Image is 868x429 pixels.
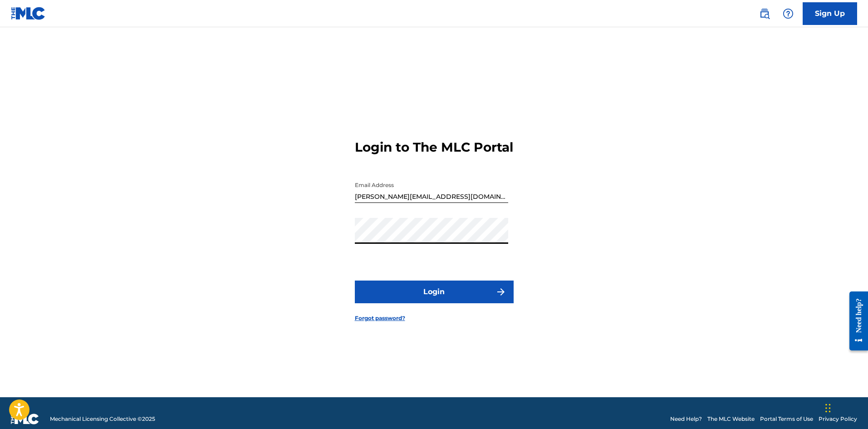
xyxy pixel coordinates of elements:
h3: Login to The MLC Portal [355,139,513,155]
img: help [783,8,794,19]
a: Portal Terms of Use [760,415,813,423]
img: MLC Logo [11,7,46,20]
a: Need Help? [670,415,702,423]
div: Drag [825,394,831,422]
img: logo [11,414,39,424]
iframe: Resource Center [843,285,868,358]
a: Sign Up [803,2,857,25]
img: search [759,8,770,19]
a: Public Search [755,5,774,23]
a: Privacy Policy [819,415,857,423]
a: Forgot password? [355,314,405,322]
iframe: Chat Widget [823,385,868,429]
span: Mechanical Licensing Collective © 2025 [50,415,155,423]
img: f7272a7cc735f4ea7f67.svg [495,286,506,297]
a: The MLC Website [707,415,755,423]
button: Login [355,281,514,303]
div: Help [779,5,797,23]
